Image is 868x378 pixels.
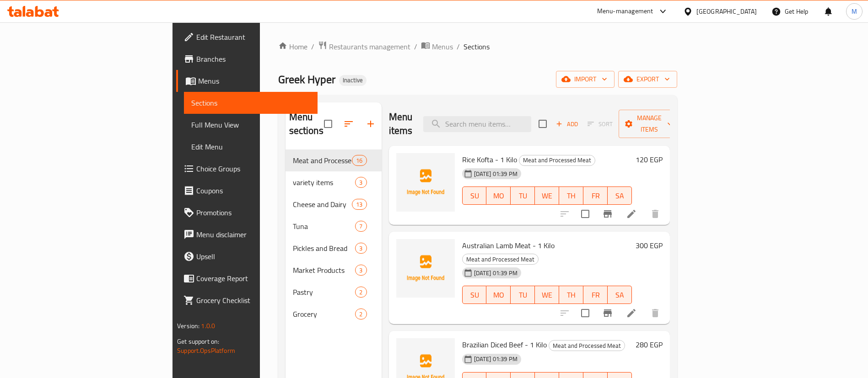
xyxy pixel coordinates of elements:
span: Cheese and Dairy [293,199,352,210]
div: Meat and Processed Meat [462,254,539,265]
span: Australian Lamb Meat - 1 Kilo [462,239,555,252]
div: items [355,287,367,298]
span: 2 [356,288,366,297]
div: Meat and Processed Meat [549,340,625,351]
div: items [352,155,367,166]
span: Coverage Report [196,273,310,284]
button: TU [511,286,535,304]
div: Inactive [339,75,367,86]
button: Add section [360,113,382,135]
div: [GEOGRAPHIC_DATA] [696,6,757,16]
span: TU [514,189,531,202]
a: Choice Groups [176,158,318,180]
span: Upsell [196,251,310,262]
span: MO [490,288,507,302]
h2: Menu items [389,110,413,138]
span: Promotions [196,207,310,218]
span: Sort sections [338,113,360,135]
span: TU [514,288,531,302]
div: items [355,221,367,232]
button: SA [608,186,632,205]
h6: 300 EGP [636,239,663,252]
button: SA [608,286,632,304]
span: 13 [352,200,366,209]
span: Branches [196,53,310,64]
span: Meat and Processed Meat [519,155,595,165]
a: Branches [176,48,318,70]
button: SU [462,286,487,304]
button: WE [535,186,559,205]
a: Grocery Checklist [176,289,318,311]
span: variety items [293,177,356,188]
span: SU [466,189,483,202]
button: export [618,71,677,88]
span: Select to update [576,204,595,224]
div: items [355,177,367,188]
span: Pickles and Bread [293,243,356,254]
div: Cheese and Dairy13 [286,193,382,215]
span: Menus [198,75,310,86]
span: SA [611,189,628,202]
span: WE [539,288,555,302]
a: Upsell [176,245,318,267]
span: Menus [432,41,453,52]
span: Market Products [293,265,356,276]
div: items [352,199,367,210]
span: 3 [356,266,366,275]
a: Coupons [176,180,318,202]
button: MO [486,186,511,205]
a: Edit Restaurant [176,26,318,48]
a: Full Menu View [184,114,318,136]
span: FR [587,189,604,202]
button: TU [511,186,535,205]
button: Manage items [619,110,680,138]
a: Coverage Report [176,267,318,289]
span: Add [555,119,579,129]
span: Rice Kofta - 1 Kilo [462,153,517,166]
button: delete [644,203,666,225]
span: SU [466,288,483,302]
span: [DATE] 01:39 PM [470,269,521,277]
span: Brazilian Diced Beef - 1 Kilo [462,338,547,351]
span: Restaurants management [329,41,410,52]
a: Edit menu item [626,208,637,219]
span: Get support on: [177,335,219,347]
a: Menus [176,70,318,92]
span: Sections [191,97,310,108]
span: Pastry [293,287,356,298]
span: Select to update [576,303,595,323]
span: Select section first [582,117,619,131]
span: Inactive [339,76,367,84]
span: Select all sections [318,114,338,133]
li: / [414,41,417,52]
div: Meat and Processed Meat16 [286,149,382,171]
span: Meat and Processed Meat [463,254,538,265]
span: [DATE] 01:39 PM [470,170,521,178]
div: Menu-management [597,6,653,17]
nav: Menu sections [286,146,382,329]
span: Grocery [293,309,356,319]
span: Manage items [626,112,673,135]
span: Edit Menu [191,141,310,152]
span: TH [563,288,580,302]
button: FR [583,286,608,304]
nav: breadcrumb [278,41,677,53]
span: Sections [464,41,490,52]
input: search [423,116,531,132]
button: import [556,71,615,88]
div: items [355,243,367,254]
span: Greek Hyper [278,69,335,90]
button: Branch-specific-item [597,203,619,225]
span: Tuna [293,221,356,232]
button: delete [644,302,666,324]
div: Market Products3 [286,259,382,281]
span: Full Menu View [191,119,310,130]
span: WE [539,189,555,202]
a: Support.OpsPlatform [177,345,235,357]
